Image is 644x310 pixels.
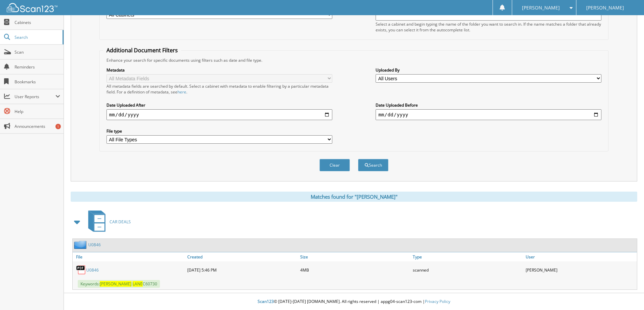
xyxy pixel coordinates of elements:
[133,281,143,287] span: LANE
[376,21,601,33] div: Select a cabinet and begin typing the name of the folder you want to search in. If the name match...
[74,241,88,249] img: folder2.png
[64,293,644,310] div: © [DATE]-[DATE] [DOMAIN_NAME]. All rights reserved | appg04-scan123-com |
[15,109,60,114] span: Help
[88,242,101,248] a: U0846
[73,252,186,261] a: File
[15,34,59,40] span: Search
[71,192,637,202] div: Matches found for "[PERSON_NAME]"
[319,159,350,171] button: Clear
[358,159,388,171] button: Search
[106,67,332,73] label: Metadata
[411,263,524,277] div: scanned
[524,263,637,277] div: [PERSON_NAME]
[177,89,186,95] a: here
[106,102,332,108] label: Date Uploaded After
[7,3,57,12] img: scan123-logo-white.svg
[106,83,332,95] div: All metadata fields are searched by default. Select a cabinet with metadata to enable filtering b...
[86,267,99,273] a: U0846
[15,20,60,25] span: Cabinets
[376,67,601,73] label: Uploaded By
[15,123,60,129] span: Announcements
[84,208,131,235] a: CAR DEALS
[299,263,411,277] div: 4MB
[586,6,624,10] span: [PERSON_NAME]
[55,124,61,129] div: 1
[411,252,524,261] a: Type
[15,94,55,100] span: User Reports
[186,252,299,261] a: Created
[106,128,332,134] label: File type
[522,6,560,10] span: [PERSON_NAME]
[103,57,605,63] div: Enhance your search for specific documents using filters such as date and file type.
[610,278,644,310] iframe: Chat Widget
[100,281,132,287] span: [PERSON_NAME]
[376,109,601,120] input: end
[106,109,332,120] input: start
[376,102,601,108] label: Date Uploaded Before
[258,299,274,304] span: Scan123
[78,280,160,288] span: Keywords: C60730
[524,252,637,261] a: User
[15,49,60,55] span: Scan
[186,263,299,277] div: [DATE] 5:46 PM
[15,79,60,85] span: Bookmarks
[76,265,86,275] img: PDF.png
[425,299,450,304] a: Privacy Policy
[299,252,411,261] a: Size
[103,47,181,54] legend: Additional Document Filters
[110,219,131,225] span: CAR DEALS
[15,64,60,70] span: Reminders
